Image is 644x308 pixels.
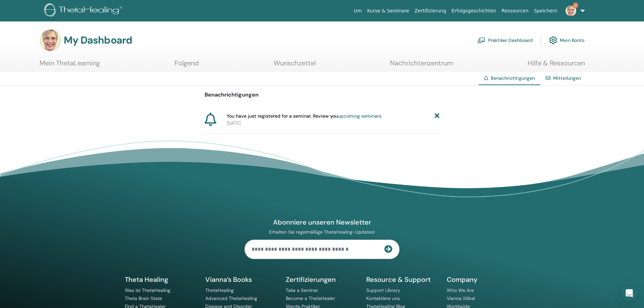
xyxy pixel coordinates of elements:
[477,37,485,43] img: chalkboard-teacher.svg
[338,113,381,119] a: upcoming seminars
[477,33,533,48] a: Praktiker Dashboard
[205,91,439,99] p: Benachrichtigungen
[491,75,535,81] span: Benachrichtigungen
[528,59,585,72] a: Hilfe & Ressourcen
[40,29,61,51] img: default.jpg
[125,275,197,284] h5: Theta Healing
[366,295,400,301] a: Kontaktiere uns
[351,5,365,17] a: Um
[274,59,316,72] a: Wunschzettel
[390,59,453,72] a: Nachrichtenzentrum
[366,275,439,284] h5: Resource & Support
[40,59,100,72] a: Mein ThetaLearning
[412,5,449,17] a: Zertifizierung
[447,275,519,284] h5: Company
[205,275,278,284] h5: Vianna’s Books
[125,287,170,293] a: Was ist ThetaHealing
[549,33,584,48] a: Mein Konto
[449,5,499,17] a: Erfolgsgeschichten
[125,295,162,301] a: Theta Brain State
[286,287,318,293] a: Take a Seminar
[566,5,576,16] img: default.jpg
[621,285,637,301] div: Open Intercom Messenger
[447,287,474,293] a: Who We Are
[174,59,199,72] a: Folgend
[447,295,475,301] a: Vianna Stibal
[365,5,412,17] a: Kurse & Seminare
[549,35,557,46] img: cog.svg
[245,218,399,227] h4: Abonniere unseren Newsletter
[205,287,234,293] a: ThetaHealing
[553,75,581,81] a: Mitteilungen
[245,229,399,235] p: Erhalten Sie regelmäßige ThetaHealing-Updates!
[44,3,124,18] img: logo.png
[205,295,257,301] a: Advanced ThetaHealing
[531,5,560,17] a: Speichern
[573,3,578,8] span: 2
[366,287,400,293] a: Support Library
[227,120,439,127] p: [DATE]
[64,34,132,46] h3: My Dashboard
[286,275,358,284] h5: Zertifizierungen
[227,113,381,120] span: You have just registered for a seminar. Review you
[499,5,531,17] a: Ressourcen
[286,295,335,301] a: Become a ThetaHealer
